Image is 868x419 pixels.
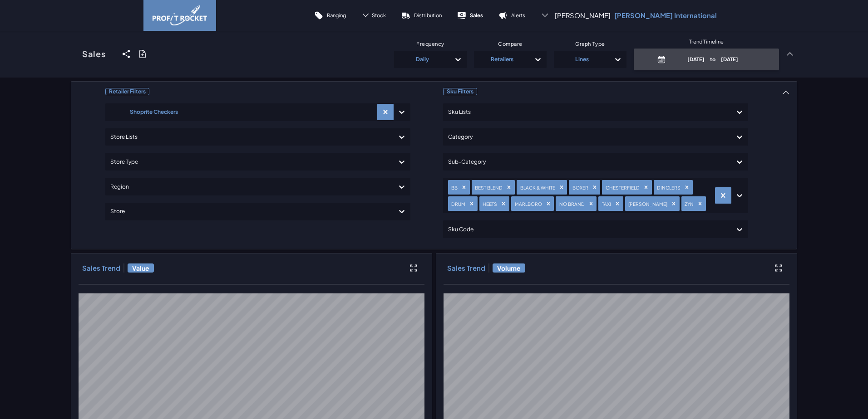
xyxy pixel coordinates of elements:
div: Remove NO BRAND [586,200,596,207]
div: Remove BLACK & WHITE [557,184,567,190]
span: Stock [372,12,386,19]
div: Remove TAXI [612,200,622,207]
p: [DATE] [DATE] [670,56,756,63]
div: NO BRAND [557,199,586,209]
div: Sub-Category [448,155,727,169]
div: MARLBORO [512,199,543,209]
span: to [705,56,721,62]
div: HEETS [480,199,498,209]
div: Retailers [479,52,525,67]
div: Sku Lists [448,105,727,119]
span: Trend Timeline [689,38,724,45]
span: Frequency [416,40,444,47]
div: CHESTERFIELD [603,183,641,192]
p: Sales [470,12,483,19]
div: Remove DINGLERS [682,184,692,190]
span: Compare [498,40,523,47]
p: Distribution [414,12,442,19]
div: Daily [399,52,445,67]
span: [PERSON_NAME] [555,11,611,20]
a: Sales [449,5,491,26]
div: Region [110,180,389,194]
div: Remove ZYN [695,200,705,207]
div: ZYN [682,199,695,209]
div: Store Lists [110,130,389,144]
div: BB [449,183,459,192]
h3: Sales Trend [82,263,120,273]
div: DRUM [449,199,467,209]
span: Retailer Filters [105,88,149,95]
div: Shoprite Checkers [110,105,197,119]
div: BEST BLEND [472,183,504,192]
div: TAXI [599,199,612,209]
span: Sku Filters [443,88,477,95]
div: [PERSON_NAME] [626,199,669,209]
p: Alerts [511,12,525,19]
div: Remove BB [459,184,469,190]
div: Remove TEREA [669,200,679,207]
a: Distribution [394,5,449,26]
div: Store Type [110,155,389,169]
span: Volume [493,263,525,273]
div: Remove MARLBORO [543,200,553,207]
div: Sku Code [448,222,727,237]
div: BOXER [570,183,590,192]
div: Remove DRUM [467,200,477,207]
a: Alerts [491,5,533,26]
div: Remove BOXER [590,184,600,190]
div: Remove HEETS [498,200,508,207]
span: Value [128,263,154,273]
div: Store [110,204,389,219]
span: Graph Type [575,40,605,47]
a: Sales [71,39,117,68]
img: image [153,5,207,25]
p: Ranging [327,12,346,19]
div: Lines [559,52,605,67]
div: Remove BEST BLEND [504,184,514,190]
a: Ranging [306,5,354,26]
div: Remove CHESTERFIELD [641,184,651,190]
div: BLACK & WHITE [518,183,557,192]
div: Category [448,130,727,144]
p: [PERSON_NAME] International [614,11,717,20]
div: DINGLERS [654,183,682,192]
h3: Sales Trend [447,263,485,273]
